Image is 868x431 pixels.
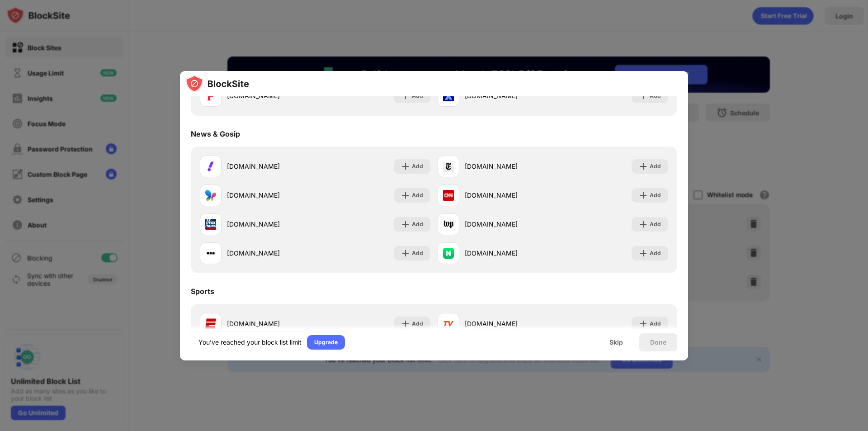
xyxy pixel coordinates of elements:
div: Add [650,319,661,328]
div: [DOMAIN_NAME] [465,190,553,200]
img: favicons [205,161,216,172]
div: Add [412,162,423,171]
div: Add [650,249,661,258]
img: favicons [443,190,454,201]
img: favicons [205,190,216,201]
div: [DOMAIN_NAME] [227,190,315,200]
div: Add [650,220,661,229]
div: [DOMAIN_NAME] [465,219,553,229]
div: [DOMAIN_NAME] [465,248,553,258]
img: logo-blocksite.svg [185,75,249,93]
div: [DOMAIN_NAME] [227,319,315,328]
div: Skip [609,339,623,346]
div: [DOMAIN_NAME] [227,219,315,229]
img: favicons [443,219,454,230]
div: Add [412,191,423,200]
img: favicons [205,248,216,259]
div: Add [412,319,423,328]
div: Done [650,339,666,346]
div: Add [412,249,423,258]
div: Sports [191,287,214,296]
div: You’ve reached your block list limit [198,338,302,347]
img: favicons [443,248,454,259]
div: [DOMAIN_NAME] [227,248,315,258]
div: Add [650,191,661,200]
img: favicons [205,318,216,329]
div: Add [650,162,661,171]
img: favicons [443,318,454,329]
div: Add [412,220,423,229]
div: [DOMAIN_NAME] [465,161,553,171]
div: [DOMAIN_NAME] [465,319,553,328]
div: [DOMAIN_NAME] [227,161,315,171]
img: favicons [443,161,454,172]
img: favicons [205,219,216,230]
div: News & Gosip [191,129,240,138]
div: Upgrade [314,338,338,347]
